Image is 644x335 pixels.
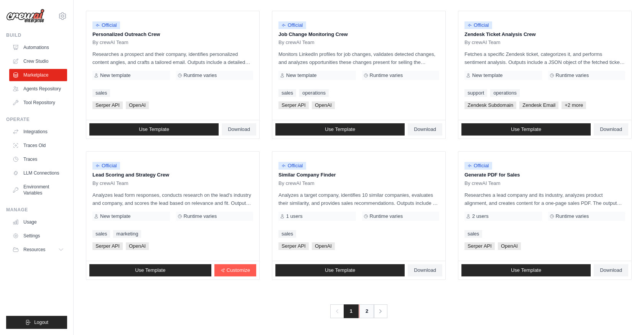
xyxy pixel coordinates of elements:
span: 1 [344,304,359,318]
button: Resources [9,243,67,256]
span: Download [414,126,436,132]
span: Zendesk Email [519,101,558,109]
span: Logout [34,319,48,325]
span: By crewAI Team [278,39,315,46]
span: Runtime varies [184,72,217,78]
span: Runtime varies [370,213,403,219]
span: By crewAI Team [464,180,501,186]
a: Automations [9,41,67,54]
a: Use Template [89,123,219,136]
span: Runtime varies [184,213,217,219]
p: Researches a lead company and its industry, analyzes product alignment, and creates content for a... [464,191,625,207]
span: New template [100,72,130,78]
a: Marketplace [9,69,67,81]
p: Lead Scoring and Strategy Crew [92,171,253,179]
img: Logo [6,9,44,23]
p: Zendesk Ticket Analysis Crew [464,31,625,38]
a: sales [278,230,296,238]
div: Manage [6,207,67,213]
span: New template [100,213,130,219]
span: Serper API [464,242,495,250]
a: Use Template [275,123,405,136]
a: marketing [113,230,141,238]
a: Use Template [461,264,591,276]
p: Analyzes a target company, identifies 10 similar companies, evaluates their similarity, and provi... [278,191,439,207]
a: Usage [9,216,67,228]
span: +2 more [562,101,586,109]
a: operations [490,89,520,97]
span: Serper API [92,101,123,109]
p: Monitors LinkedIn profiles for job changes, validates detected changes, and analyzes opportunitie... [278,50,439,66]
div: 채팅 위젯 [606,298,644,335]
span: Use Template [139,126,169,132]
span: Serper API [278,101,309,109]
a: Download [594,123,628,136]
span: Download [600,267,622,273]
a: Tool Repository [9,96,67,109]
span: Official [92,162,120,170]
a: Download [594,264,628,276]
span: OpenAI [126,242,149,250]
span: Serper API [278,242,309,250]
span: Runtime varies [370,72,403,78]
span: Official [464,21,492,29]
a: Use Template [275,264,405,276]
a: Integrations [9,126,67,138]
div: Build [6,32,67,38]
a: operations [299,89,329,97]
a: 2 [359,304,374,318]
span: OpenAI [312,242,335,250]
span: Use Template [325,267,355,273]
span: 1 users [286,213,303,219]
a: Customize [214,264,256,276]
span: Use Template [135,267,165,273]
a: Use Template [461,123,591,136]
span: Customize [227,267,250,273]
span: Use Template [325,126,355,132]
p: Fetches a specific Zendesk ticket, categorizes it, and performs sentiment analysis. Outputs inclu... [464,50,625,66]
a: Download [408,264,442,276]
p: Personalized Outreach Crew [92,31,253,38]
span: Runtime varies [556,72,589,78]
span: By crewAI Team [92,39,128,46]
a: LLM Connections [9,167,67,179]
span: Zendesk Subdomain [464,101,516,109]
p: Researches a prospect and their company, identifies personalized content angles, and crafts a tai... [92,50,253,66]
span: Use Template [511,267,541,273]
span: New template [472,72,502,78]
a: Agents Repository [9,83,67,95]
span: Serper API [92,242,123,250]
a: Traces [9,153,67,165]
a: Environment Variables [9,181,67,199]
span: By crewAI Team [92,180,128,186]
div: Operate [6,116,67,123]
a: Use Template [89,264,211,276]
span: By crewAI Team [464,39,501,46]
span: Use Template [511,126,541,132]
a: Crew Studio [9,55,67,67]
a: support [464,89,487,97]
p: Generate PDF for Sales [464,171,625,179]
span: Download [228,126,250,132]
a: sales [92,89,110,97]
button: Logout [6,316,67,329]
span: OpenAI [312,101,335,109]
p: Job Change Monitoring Crew [278,31,439,38]
a: sales [464,230,482,238]
span: Official [278,162,306,170]
a: Settings [9,230,67,242]
span: New template [286,72,316,78]
span: Resources [23,247,45,253]
span: Download [600,126,622,132]
span: Official [92,21,120,29]
span: Runtime varies [556,213,589,219]
a: sales [278,89,296,97]
nav: Pagination [330,304,387,318]
span: Official [464,162,492,170]
a: Download [408,123,442,136]
span: By crewAI Team [278,180,315,186]
span: OpenAI [126,101,149,109]
a: sales [92,230,110,238]
span: OpenAI [498,242,521,250]
span: Official [278,21,306,29]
